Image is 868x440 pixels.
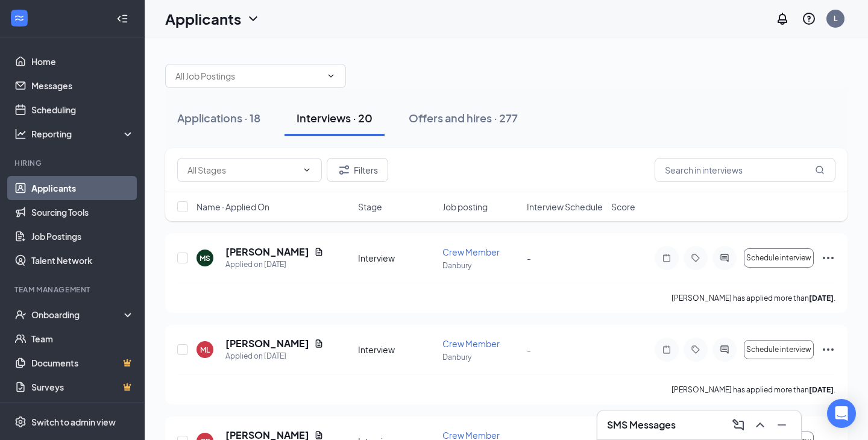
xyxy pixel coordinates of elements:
[314,247,324,257] svg: Document
[200,253,210,263] div: MS
[225,350,324,362] div: Applied on [DATE]
[442,247,500,257] span: Crew Member
[527,253,531,263] span: -
[197,201,269,213] span: Name · Applied On
[834,13,837,24] div: L
[688,253,703,263] svg: Tag
[297,110,373,125] div: Interviews · 20
[729,415,748,435] button: ComposeMessage
[31,49,134,74] a: Home
[358,344,435,356] div: Interview
[14,128,27,140] svg: Analysis
[442,352,520,362] p: Danbury
[165,8,241,29] h1: Applicants
[671,293,835,303] p: [PERSON_NAME] has applied more than .
[527,344,531,355] span: -
[753,418,767,432] svg: ChevronUp
[14,309,27,321] svg: UserCheck
[746,254,811,262] span: Schedule interview
[671,385,835,395] p: [PERSON_NAME] has applied more than .
[31,128,135,140] div: Reporting
[821,251,835,265] svg: Ellipses
[31,248,134,272] a: Talent Network
[809,294,834,303] b: [DATE]
[802,11,816,26] svg: QuestionInfo
[527,201,603,213] span: Interview Schedule
[31,327,134,351] a: Team
[772,415,791,435] button: Minimize
[827,399,856,428] div: Open Intercom Messenger
[358,201,382,213] span: Stage
[659,253,674,263] svg: Note
[688,345,703,354] svg: Tag
[821,342,835,357] svg: Ellipses
[815,165,825,175] svg: MagnifyingGlass
[314,430,324,440] svg: Document
[442,338,500,349] span: Crew Member
[246,11,260,26] svg: ChevronDown
[337,163,351,177] svg: Filter
[31,309,124,321] div: Onboarding
[611,201,635,213] span: Score
[302,165,312,175] svg: ChevronDown
[607,418,676,432] h3: SMS Messages
[442,201,488,213] span: Job posting
[731,418,746,432] svg: ComposeMessage
[326,71,336,81] svg: ChevronDown
[225,337,309,350] h5: [PERSON_NAME]
[31,200,134,224] a: Sourcing Tools
[31,74,134,98] a: Messages
[314,339,324,348] svg: Document
[327,158,388,182] button: Filter Filters
[14,284,132,295] div: Team Management
[31,416,116,428] div: Switch to admin view
[31,98,134,122] a: Scheduling
[175,69,321,83] input: All Job Postings
[809,385,834,394] b: [DATE]
[31,351,134,375] a: DocumentsCrown
[655,158,835,182] input: Search in interviews
[200,345,210,355] div: ML
[442,260,520,271] p: Danbury
[659,345,674,354] svg: Note
[13,12,25,24] svg: WorkstreamLogo
[31,375,134,399] a: SurveysCrown
[177,110,260,125] div: Applications · 18
[116,13,128,25] svg: Collapse
[225,245,309,259] h5: [PERSON_NAME]
[744,248,814,268] button: Schedule interview
[31,176,134,200] a: Applicants
[225,259,324,271] div: Applied on [DATE]
[358,252,435,264] div: Interview
[744,340,814,359] button: Schedule interview
[14,416,27,428] svg: Settings
[14,158,132,168] div: Hiring
[717,253,732,263] svg: ActiveChat
[717,345,732,354] svg: ActiveChat
[31,224,134,248] a: Job Postings
[775,418,789,432] svg: Minimize
[750,415,770,435] button: ChevronUp
[187,163,297,177] input: All Stages
[409,110,518,125] div: Offers and hires · 277
[775,11,790,26] svg: Notifications
[746,345,811,354] span: Schedule interview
